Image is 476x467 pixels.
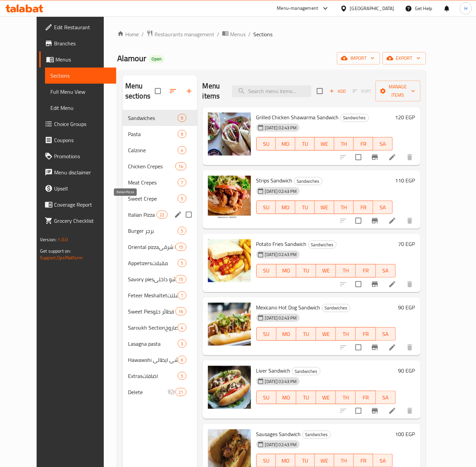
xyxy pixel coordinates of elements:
button: FR [354,201,373,214]
span: Appetizersمقبلات [128,259,178,267]
a: Full Menu View [45,84,116,100]
button: WE [315,137,334,151]
div: Hawawshi حواوشي ايطالي6 [123,352,197,368]
span: Chicken Crepes [128,162,175,170]
button: TU [295,201,315,214]
button: Manage items [376,81,421,101]
span: Add [329,87,347,95]
li: / [217,30,219,38]
span: Open [149,56,164,62]
img: Mexicano Hot Dog Sandwich [208,303,251,346]
button: MO [276,137,295,151]
span: Extrasاضافات [128,372,178,380]
button: SA [373,137,393,151]
span: TU [298,456,312,466]
button: Branch-specific-item [367,149,383,165]
span: Alamour [117,51,146,66]
div: Oriental pizzaبيتزا شرقي15 [123,239,197,255]
div: Sweet Piesفطائر حلو [128,307,175,315]
span: FR [356,203,371,212]
div: Lasagna pasta3 [123,336,197,352]
div: Italian Pizza22edit [123,207,197,223]
h6: 90 EGP [398,303,415,312]
span: Lasagna pasta [128,340,178,348]
span: [DATE] 02:43 PM [262,125,300,131]
span: TU [299,329,313,339]
span: SA [379,266,393,275]
span: MO [279,266,294,275]
span: 5 [178,373,186,379]
span: Get support on: [40,247,71,255]
a: Grocery Checklist [39,213,116,229]
span: [DATE] 02:43 PM [262,315,300,321]
div: Pasta [128,130,178,138]
button: FR [354,137,373,151]
span: 21 [176,389,186,395]
div: Sandwiches [302,431,331,439]
div: Sandwiches9 [123,110,197,126]
span: Edit Menu [50,104,111,112]
span: Upsell [54,184,111,193]
span: Savory piesحادق حشو داخلي [128,275,175,283]
button: Branch-specific-item [367,403,383,419]
span: Feteer Meshaltetمشلتت [128,291,178,299]
button: SA [373,201,393,214]
div: Savory piesحادق حشو داخلي15 [123,271,197,287]
a: Coverage Report [39,197,116,213]
a: Sections [45,68,116,84]
button: FR [356,327,376,341]
span: 15 [176,276,186,283]
a: Restaurants management [146,30,214,39]
span: Sweet Crepe [128,195,178,203]
span: [DATE] 02:43 PM [262,188,300,195]
span: SA [379,393,393,402]
button: Branch-specific-item [367,339,383,355]
a: Edit menu item [388,280,396,288]
a: Promotions [39,148,116,164]
span: TU [299,266,313,275]
div: Calzone4 [123,142,197,158]
span: Menus [55,55,111,63]
span: Sections [50,72,111,80]
div: Menu-management [277,4,318,12]
button: TH [336,327,356,341]
span: Grocery Checklist [54,217,111,225]
span: WE [319,393,333,402]
span: TH [337,203,351,212]
span: MO [279,393,294,402]
span: Select section first [348,86,376,96]
button: TU [296,327,316,341]
a: Menus [222,30,246,39]
span: Add item [327,86,348,96]
div: items [175,275,186,283]
span: H [464,5,467,12]
h6: 70 EGP [398,239,415,249]
span: Select to update [351,404,365,418]
button: TH [334,137,354,151]
span: Potato Fries Sandwich [256,239,307,249]
button: TH [334,201,354,214]
svg: Inactive section [167,388,175,396]
nav: breadcrumb [117,30,426,39]
div: items [178,195,186,203]
button: SA [376,391,396,404]
span: SU [259,266,274,275]
div: Saroukh Sectionصاروخ [128,324,178,332]
button: TH [336,264,356,278]
span: Sausages Sandwich [256,429,301,439]
div: items [178,356,186,364]
span: FR [356,456,371,466]
a: Edit menu item [388,343,396,351]
span: Edit Restaurant [54,23,111,31]
button: WE [316,391,336,404]
span: 7 [178,179,186,186]
div: Sandwiches [128,114,178,122]
div: Sandwiches [308,241,337,249]
span: MO [278,456,293,466]
button: MO [276,264,296,278]
div: items [178,227,186,235]
div: items [157,211,167,219]
span: SA [376,139,390,149]
div: Sandwiches [294,177,322,185]
span: TH [337,456,351,466]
